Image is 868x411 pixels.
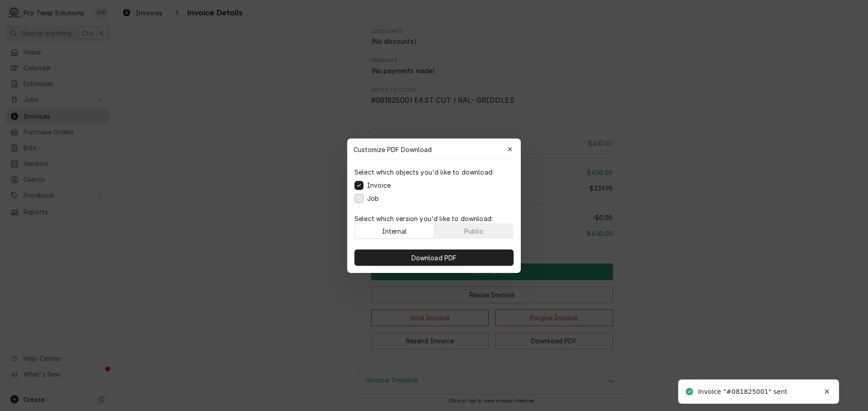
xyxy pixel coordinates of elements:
[410,253,459,262] span: Download PDF
[354,249,514,266] button: Download PDF
[347,139,521,160] div: Customize PDF Download
[464,226,483,236] div: Public
[354,167,494,177] p: Select which objects you'd like to download:
[354,214,514,223] p: Select which version you'd like to download:
[367,194,379,203] label: Job
[367,180,391,190] label: Invoice
[382,226,407,236] div: Internal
